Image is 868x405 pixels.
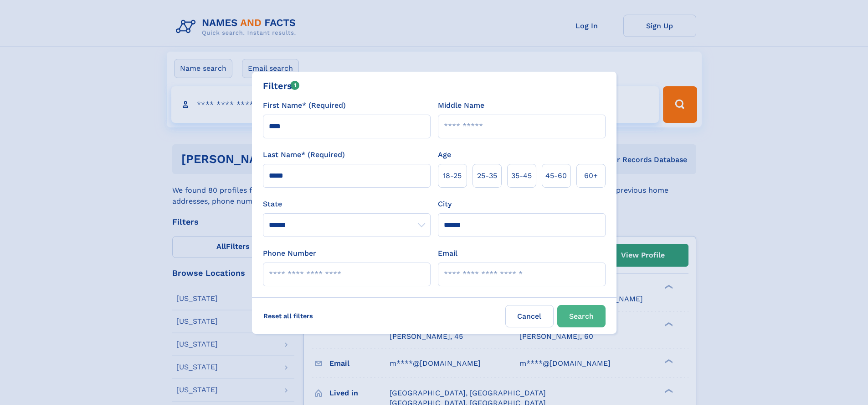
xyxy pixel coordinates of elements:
[263,100,346,111] label: First Name* (Required)
[511,170,532,181] span: 35‑45
[443,170,462,181] span: 18‑25
[263,199,431,210] label: State
[263,149,345,160] label: Last Name* (Required)
[257,305,319,327] label: Reset all filters
[438,248,457,259] label: Email
[505,305,554,327] label: Cancel
[263,79,300,93] div: Filters
[263,248,316,259] label: Phone Number
[545,170,567,181] span: 45‑60
[438,199,452,210] label: City
[584,170,598,181] span: 60+
[438,100,484,111] label: Middle Name
[477,170,497,181] span: 25‑35
[557,305,606,327] button: Search
[438,149,451,160] label: Age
